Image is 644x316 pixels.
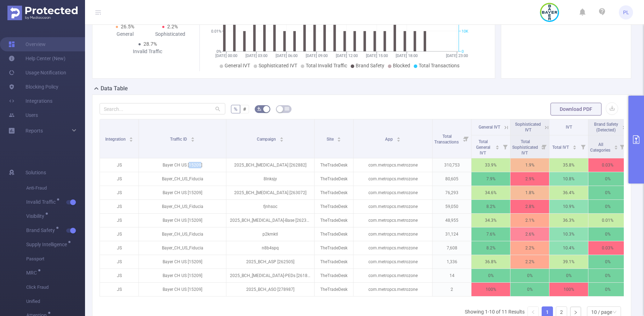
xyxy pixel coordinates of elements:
p: 14 [433,269,471,282]
i: icon: caret-up [279,136,283,138]
i: icon: caret-up [496,144,499,146]
p: 36.4% [549,186,588,199]
i: icon: caret-down [129,139,133,141]
p: 2.2% [510,241,549,255]
i: icon: bg-colors [257,107,261,111]
p: JS [100,227,139,241]
span: Brand Safety (Detected) [594,122,618,132]
tspan: [DATE] 09:00 [306,53,328,58]
p: com.metropcs.metrozone [354,241,432,255]
p: 2025_BCH_[MEDICAL_DATA]-Base [262332] [226,214,314,227]
p: 1,336 [433,255,471,269]
p: 7.9% [471,172,510,186]
p: 2 [433,283,471,296]
i: icon: caret-up [572,144,576,146]
span: Brand Safety [26,228,57,233]
tspan: [DATE] 18:00 [396,53,418,58]
p: TheTradeDesk [315,283,353,296]
i: icon: caret-up [614,144,618,146]
p: JS [100,241,139,255]
tspan: [DATE] 15:00 [366,53,388,58]
p: 1.8% [510,186,549,199]
p: Bayer_CH_US_Fiducia [139,172,226,186]
i: icon: caret-down [191,139,194,141]
div: Sort [614,144,618,148]
p: com.metropcs.metrozone [354,269,432,282]
span: Invalid Traffic [26,199,58,204]
p: JS [100,200,139,213]
p: 48,955 [433,214,471,227]
p: 8.2% [471,241,510,255]
span: Campaign [257,137,277,142]
i: icon: right [574,310,578,315]
p: 310,753 [433,158,471,172]
p: 100% [549,283,588,296]
a: Usage Notification [9,66,66,80]
p: JS [100,158,139,172]
span: Anti-Fraud [26,181,85,195]
a: Overview [9,37,46,51]
div: Invalid Traffic [125,48,170,55]
p: 10.3% [549,227,588,241]
tspan: [DATE] 00:00 [215,53,237,58]
p: 10.9% [549,200,588,213]
p: 8lnksjy [226,172,314,186]
p: Bayer_CH_US_Fiducia [139,241,226,255]
span: Integration [105,137,127,142]
p: TheTradeDesk [315,172,353,186]
div: Sophisticated [148,30,193,38]
p: Bayer_CH_US_Fiducia [139,200,226,213]
p: 59,050 [433,200,471,213]
span: Blocked [393,63,410,68]
p: 33.9% [471,158,510,172]
button: Download PDF [550,103,601,115]
tspan: 0% [216,49,221,54]
div: Sort [495,144,499,148]
span: % [234,106,237,112]
p: n8b4spq [226,241,314,255]
i: icon: caret-down [572,147,576,149]
i: Filter menu [578,135,588,158]
p: com.metropcs.metrozone [354,214,432,227]
span: Total General IVT [476,139,490,156]
p: 0% [588,283,627,296]
p: 35.8% [549,158,588,172]
p: 2025_BCH_ASO [278987] [226,283,314,296]
i: icon: caret-down [496,147,499,149]
span: Reports [26,128,43,134]
p: 7.6% [471,227,510,241]
p: JS [100,255,139,269]
span: Site [327,137,335,142]
a: Help Center (New) [9,51,66,66]
span: Traffic ID [170,137,188,142]
span: 28.7% [143,41,157,47]
tspan: [DATE] 12:00 [336,53,358,58]
p: 2.2% [510,255,549,269]
i: icon: caret-up [397,136,401,138]
p: JS [100,214,139,227]
p: 7,608 [433,241,471,255]
p: 0% [588,186,627,199]
div: General [102,30,148,38]
p: 2.9% [510,172,549,186]
p: 0% [510,283,549,296]
i: Filter menu [539,135,549,158]
span: Passport [26,252,85,266]
i: icon: caret-up [129,136,133,138]
tspan: [DATE] 06:00 [276,53,298,58]
p: 8.2% [471,200,510,213]
p: 36.8% [471,255,510,269]
p: p2kmktl [226,227,314,241]
p: 10.8% [549,172,588,186]
span: # [243,106,246,112]
p: com.metropcs.metrozone [354,158,432,172]
p: 100% [471,283,510,296]
i: Filter menu [617,135,627,158]
p: Bayer CH US [15209] [139,158,226,172]
p: 2025_BCH_[MEDICAL_DATA] [263072] [226,186,314,199]
span: All Categories [590,142,611,153]
tspan: 0.01% [211,29,221,34]
span: Sophisticated IVT [515,122,541,132]
p: 2.6% [510,227,549,241]
p: 2025_BCH_[MEDICAL_DATA]-PEDs [261830] [226,269,314,282]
